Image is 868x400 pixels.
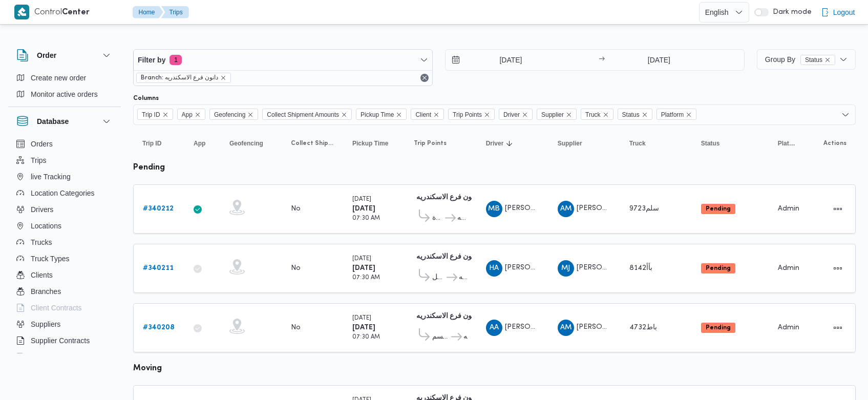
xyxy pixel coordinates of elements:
[706,325,731,331] b: Pending
[625,135,687,152] button: Truck
[432,331,450,343] span: قسم [PERSON_NAME]
[12,332,117,349] button: Supplier Contracts
[12,250,117,267] button: Truck Types
[31,302,82,314] span: Client Contracts
[352,275,380,281] small: 07:30 AM
[31,72,86,84] span: Create new order
[133,365,162,372] b: moving
[12,283,117,300] button: Branches
[12,201,117,218] button: Drivers
[701,204,735,214] span: Pending
[138,135,179,152] button: Trip ID
[31,351,56,363] span: Devices
[161,6,189,18] button: Trips
[757,49,856,70] button: Group ByStatusremove selected entity
[608,50,710,70] input: Press the down key to open a popover containing a calendar.
[14,5,29,19] img: X8yXhbKr1z7QwAAAABJRU5ErkJggg==
[31,236,52,248] span: Trucks
[62,9,90,16] b: Center
[453,109,482,120] span: Trip Points
[558,320,574,336] div: Ahmad Muhammad Abadalaatai Aataallah Nasar Allah
[701,263,735,273] span: Pending
[824,57,831,63] button: remove selected entity
[486,260,502,277] div: Hanei Aihab Sbhai Abadalazaiaz Ibrahem
[560,201,571,217] span: AM
[577,324,695,330] span: [PERSON_NAME] [PERSON_NAME]
[229,139,263,148] span: Geofencing
[12,169,117,185] button: live Tracking
[31,154,47,166] span: Trips
[706,265,731,271] b: Pending
[291,323,301,332] div: No
[537,109,577,120] span: Supplier
[486,320,502,336] div: Ahmad Alsaid Rmdhan Alsaid Khalaf
[341,112,347,118] button: Remove Collect Shipment Amounts from selection in this group
[352,216,380,221] small: 07:30 AM
[262,109,352,120] span: Collect Shipment Amounts
[31,171,71,183] span: live Tracking
[31,220,61,232] span: Locations
[352,139,388,148] span: Pickup Time
[352,324,375,331] b: [DATE]
[629,324,657,331] span: باط4732
[12,316,117,332] button: Suppliers
[800,55,835,65] span: Status
[247,112,253,118] button: Remove Geofencing from selection in this group
[765,55,835,64] span: Group By Status
[805,55,822,65] span: Status
[599,56,605,64] div: →
[823,139,846,148] span: Actions
[138,54,165,66] span: Filter by
[12,349,117,365] button: Devices
[31,318,60,330] span: Suppliers
[629,139,646,148] span: Truck
[37,115,69,128] h3: Database
[182,109,193,120] span: App
[554,135,615,152] button: Supplier
[448,109,495,120] span: Trip Points
[463,331,468,343] span: دانون فرع الاسكندريه
[31,285,61,298] span: Branches
[195,112,201,118] button: Remove App from selection in this group
[352,334,380,340] small: 07:30 AM
[769,8,812,16] span: Dark mode
[418,72,431,84] button: Remove
[416,313,479,320] b: دانون فرع الاسكندريه
[12,234,117,250] button: Trucks
[433,112,439,118] button: Remove Client from selection in this group
[12,136,117,152] button: Orders
[489,260,499,277] span: HA
[12,86,117,102] button: Monitor active orders
[459,271,467,284] span: دانون فرع الاسكندريه
[558,201,574,217] div: Ahmad Muhammad Wsal Alshrqaoi
[209,109,258,120] span: Geofencing
[432,271,445,284] span: قسم ثان الرمل
[133,164,165,172] b: pending
[348,135,399,152] button: Pickup Time
[585,109,601,120] span: Truck
[143,322,175,334] a: #340208
[618,109,652,120] span: Status
[133,6,163,18] button: Home
[12,300,117,316] button: Client Contracts
[141,73,218,82] span: Branch: دانون فرع الاسكندريه
[577,205,635,212] span: [PERSON_NAME]
[143,262,174,275] a: #340211
[778,139,795,148] span: Platform
[706,206,731,212] b: Pending
[416,194,479,201] b: دانون فرع الاسكندريه
[774,135,799,152] button: Platform
[499,109,533,120] span: Driver
[486,201,502,217] div: Mustfi Bkar Abadalamuaatai Hassan
[12,218,117,234] button: Locations
[414,139,447,148] span: Trip Points
[432,212,443,224] span: قسم المنتزة
[352,197,371,202] small: [DATE]
[162,112,168,118] button: Remove Trip ID from selection in this group
[642,112,648,118] button: Remove Status from selection in this group
[603,112,609,118] button: Remove Truck from selection in this group
[622,109,640,120] span: Status
[352,265,375,271] b: [DATE]
[134,50,432,70] button: Filter by1 active filters
[830,260,846,277] button: Actions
